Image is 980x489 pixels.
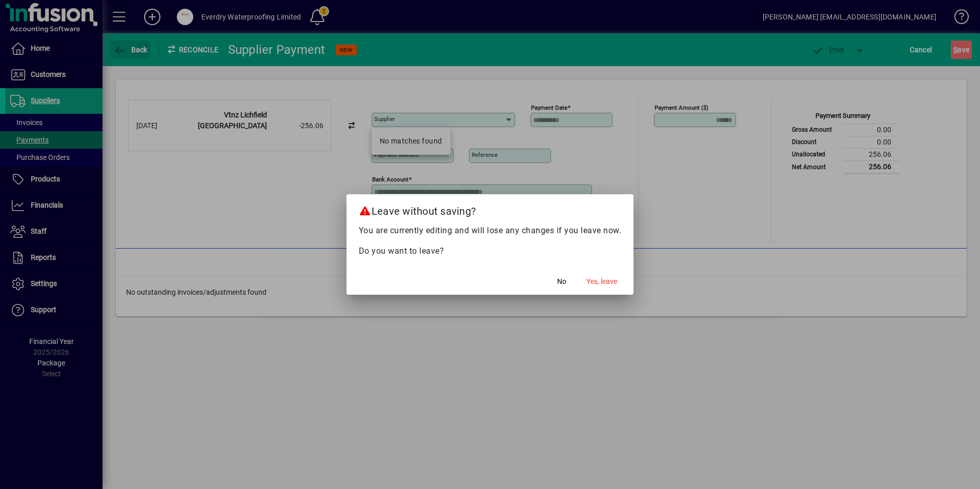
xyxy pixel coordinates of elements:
[586,276,617,287] span: Yes, leave
[359,245,622,257] p: Do you want to leave?
[359,225,622,237] p: You are currently editing and will lose any changes if you leave now.
[557,276,566,287] span: No
[545,272,578,291] button: No
[582,272,621,291] button: Yes, leave
[346,194,634,224] h2: Leave without saving?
